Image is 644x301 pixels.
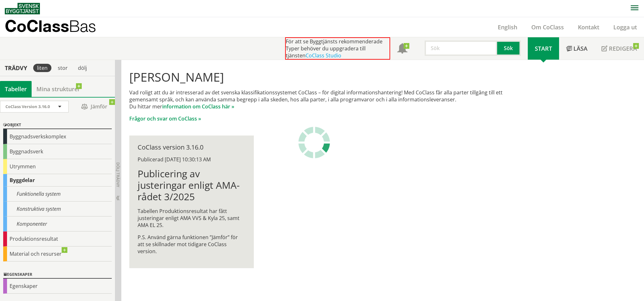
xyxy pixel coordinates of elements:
[138,234,245,255] p: P.S. Använd gärna funktionen ”Jämför” för att se skillnader mot tidigare CoClass version.
[33,64,51,72] div: liten
[5,17,110,37] a: CoClassBas
[571,23,606,31] a: Kontakt
[3,159,112,174] div: Utrymmen
[74,64,91,72] div: dölj
[609,45,637,52] span: Redigera
[1,64,31,71] div: Trädvy
[3,129,112,144] div: Byggnadsverkskomplex
[138,168,245,202] h1: Publicering av justeringar enligt AMA-rådet 3/2025
[535,45,552,52] span: Start
[32,81,85,97] a: Mina strukturer
[285,37,390,60] div: För att se Byggtjänsts rekommenderade Typer behöver du uppgradera till tjänsten
[115,162,121,187] span: Dölj trädvy
[595,37,644,60] a: Redigera
[3,279,112,294] div: Egenskaper
[54,64,72,72] div: stor
[306,52,341,59] a: CoClass Studio
[5,3,40,14] img: Svensk Byggtjänst
[3,271,112,279] div: Egenskaper
[524,23,571,31] a: Om CoClass
[129,115,201,122] a: Frågor och svar om CoClass »
[5,22,96,30] p: CoClass
[75,101,113,112] span: Jämför
[69,17,96,35] span: Bas
[528,37,559,60] a: Start
[491,23,524,31] a: English
[3,187,112,202] div: Funktionella system
[3,202,112,217] div: Konstruktiva system
[3,174,112,187] div: Byggdelar
[3,246,112,261] div: Material och resurser
[162,103,234,110] a: information om CoClass här »
[3,231,112,246] div: Produktionsresultat
[138,208,245,229] p: Tabellen Produktionsresultat har fått justeringar enligt AMA VVS & Kyla 25, samt AMA EL 25.
[397,44,407,54] span: Notifikationer
[138,156,245,163] div: Publicerad [DATE] 10:30:13 AM
[606,23,644,31] a: Logga ut
[138,144,245,151] div: CoClass version 3.16.0
[425,40,497,56] input: Sök
[5,104,50,109] span: CoClass Version 3.16.0
[3,144,112,159] div: Byggnadsverk
[559,37,595,60] a: Läsa
[3,217,112,231] div: Komponenter
[497,40,521,56] button: Sök
[129,70,522,84] h1: [PERSON_NAME]
[573,45,587,52] span: Läsa
[3,121,112,129] div: Objekt
[129,89,522,110] p: Vad roligt att du är intresserad av det svenska klassifikationssystemet CoClass – för digital inf...
[298,127,330,158] img: Laddar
